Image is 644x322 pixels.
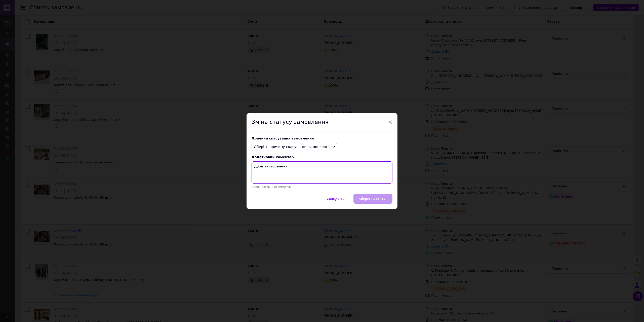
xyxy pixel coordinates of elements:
p: Залишилось: 230 символів [252,185,392,189]
textarea: Дубль на замовлення [252,161,392,184]
span: × [388,118,392,126]
button: Скасувати [321,194,350,204]
div: Додатковий коментар [252,155,392,159]
div: Причина скасування замовлення [252,136,392,140]
div: Зміна статусу замовлення [247,113,397,131]
span: Скасувати [327,197,345,201]
span: Оберіть причину скасування замовлення [254,145,331,149]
